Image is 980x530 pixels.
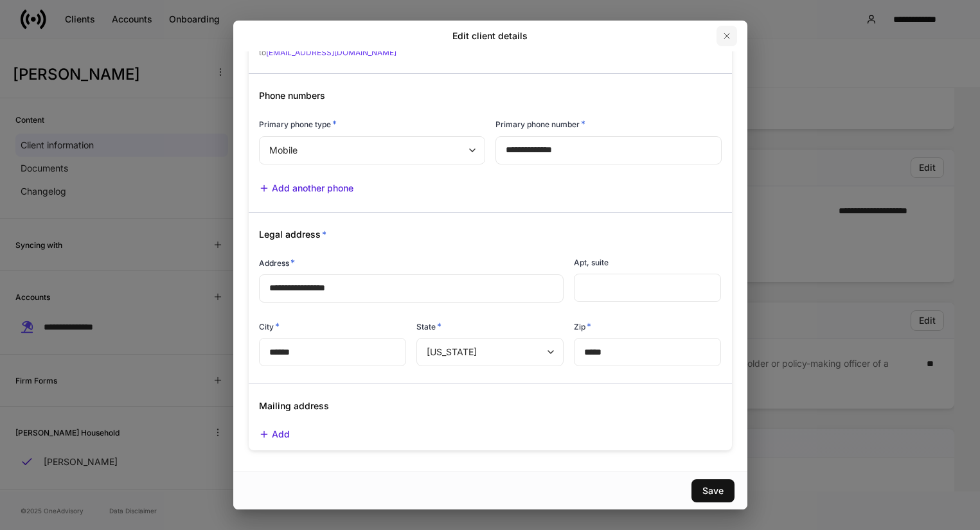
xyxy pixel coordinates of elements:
h6: Address [259,256,295,269]
div: Mailing address [249,384,722,412]
h6: State [416,320,441,333]
h6: Primary phone type [259,118,337,130]
h6: Primary phone number [495,118,585,130]
button: Save [691,479,735,502]
h6: Apt, suite [574,256,609,269]
div: Save [702,484,724,497]
div: Legal address [249,213,722,241]
button: Add another phone [259,182,353,195]
h2: Edit client details [452,30,528,42]
button: Add [259,428,290,441]
h6: City [259,320,280,333]
div: Phone numbers [249,74,722,102]
div: [US_STATE] [416,338,564,366]
h6: Zip [574,320,591,333]
div: Mobile [259,136,485,164]
a: [EMAIL_ADDRESS][DOMAIN_NAME] [266,48,396,57]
